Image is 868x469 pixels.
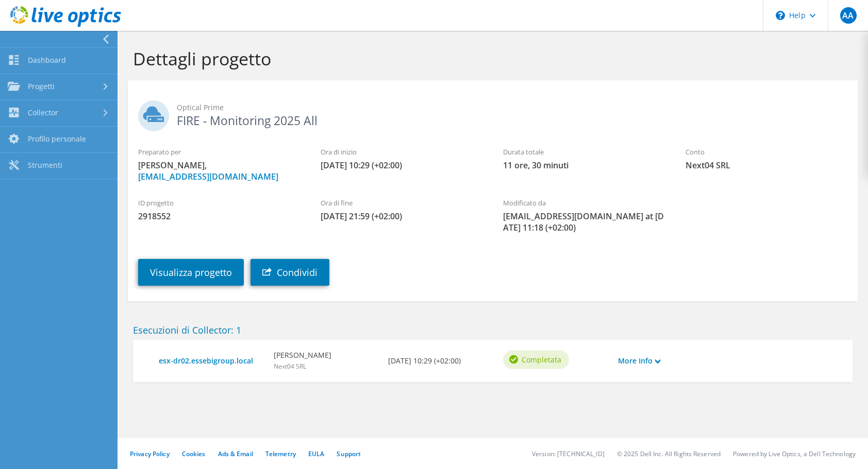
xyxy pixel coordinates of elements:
span: [EMAIL_ADDRESS][DOMAIN_NAME] at [DATE] 11:18 (+02:00) [503,211,665,233]
h2: FIRE - Monitoring 2025 All [138,100,847,126]
span: Next04 SRL [686,160,847,171]
a: Visualizza progetto [138,259,244,286]
a: EULA [308,449,324,458]
label: Ora di inizio [321,147,482,157]
span: 11 ore, 30 minuti [503,160,665,171]
svg: \n [776,11,785,20]
h1: Dettagli progetto [133,48,847,70]
h2: Esecuzioni di Collector: 1 [133,324,853,336]
label: ID progetto [138,198,300,208]
label: Conto [686,147,847,157]
a: [EMAIL_ADDRESS][DOMAIN_NAME] [138,171,278,182]
span: [PERSON_NAME], [138,160,300,182]
a: esx-dr02.essebigroup.local [159,355,263,367]
label: Preparato per [138,147,300,157]
li: Powered by Live Optics, a Dell Technology [733,449,856,458]
a: Ads & Email [218,449,253,458]
span: Completata [522,354,561,365]
span: 2918552 [138,211,300,222]
span: Next04 SRL [274,362,306,371]
span: [DATE] 10:29 (+02:00) [321,160,482,171]
span: AA [840,7,857,24]
label: Ora di fine [321,198,482,208]
span: Optical Prime [177,102,847,113]
a: Privacy Policy [130,449,170,458]
b: [DATE] 10:29 (+02:00) [388,355,461,367]
li: Version: [TECHNICAL_ID] [532,449,605,458]
a: Telemetry [265,449,296,458]
span: [DATE] 21:59 (+02:00) [321,211,482,222]
a: Cookies [182,449,206,458]
li: © 2025 Dell Inc. All Rights Reserved [617,449,721,458]
a: More Info [618,355,660,367]
b: [PERSON_NAME] [274,350,331,361]
a: Support [337,449,361,458]
a: Condividi [251,259,329,286]
label: Modificato da [503,198,665,208]
label: Durata totale [503,147,665,157]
